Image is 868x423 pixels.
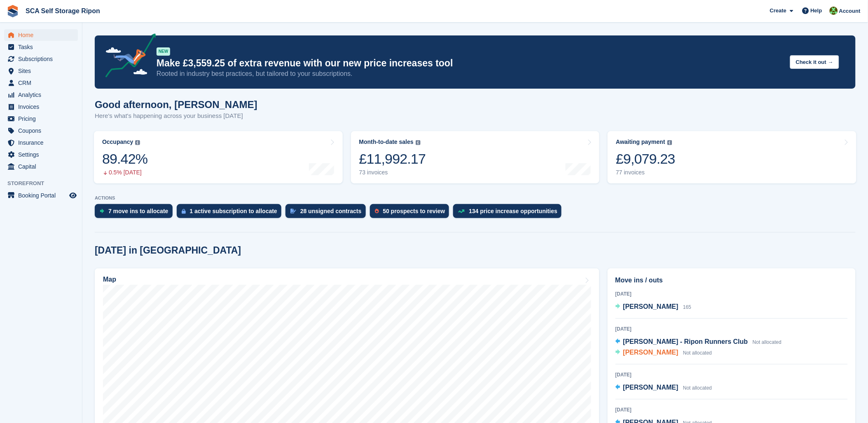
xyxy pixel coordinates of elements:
[18,125,68,136] span: Coupons
[623,384,678,391] span: [PERSON_NAME]
[359,150,426,167] div: £11,992.17
[359,169,426,176] div: 73 invoices
[615,348,712,358] a: [PERSON_NAME] Not allocated
[4,65,78,77] a: menu
[18,149,68,160] span: Settings
[351,131,600,183] a: Month-to-date sales £11,992.17 73 invoices
[157,57,784,69] p: Make £3,559.25 of extra revenue with our new price increases tool
[4,161,78,172] a: menu
[383,208,445,214] div: 50 prospects to review
[453,204,566,222] a: 134 price increase opportunities
[95,195,856,201] p: ACTIONS
[18,89,68,101] span: Analytics
[18,101,68,113] span: Invoices
[95,111,257,121] p: Here's what's happening across your business [DATE]
[157,47,170,56] div: NEW
[615,337,782,348] a: [PERSON_NAME] - Ripon Runners Club Not allocated
[108,208,168,214] div: 7 move ins to allocate
[623,338,748,345] span: [PERSON_NAME] - Ripon Runners Club
[615,325,848,333] div: [DATE]
[7,5,19,17] img: stora-icon-8386f47178a22dfd0bd8f6a31ec36ba5ce8667c1dd55bd0f319d3a0aa187defe.svg
[4,125,78,136] a: menu
[4,101,78,113] a: menu
[616,150,675,167] div: £9,079.23
[182,209,186,214] img: active_subscription_to_allocate_icon-d502201f5373d7db506a760aba3b589e785aa758c864c3986d89f69b8ff3...
[615,275,848,285] h2: Move ins / outs
[615,383,712,393] a: [PERSON_NAME] Not allocated
[18,29,68,41] span: Home
[790,55,839,69] button: Check it out →
[616,169,675,176] div: 77 invoices
[7,179,82,188] span: Storefront
[683,304,691,310] span: 165
[135,140,140,145] img: icon-info-grey-7440780725fd019a000dd9b08b2336e03edf1995a4989e88bcd33f0948082b44.svg
[157,69,784,78] p: Rooted in industry best practices, but tailored to your subscriptions.
[416,140,421,145] img: icon-info-grey-7440780725fd019a000dd9b08b2336e03edf1995a4989e88bcd33f0948082b44.svg
[458,209,465,213] img: price_increase_opportunities-93ffe204e8149a01c8c9dc8f82e8f89637d9d84a8eef4429ea346261dce0b2c0.svg
[770,7,786,15] span: Create
[370,204,454,222] a: 50 prospects to review
[18,53,68,65] span: Subscriptions
[190,208,277,214] div: 1 active subscription to allocate
[18,77,68,89] span: CRM
[616,139,665,146] div: Awaiting payment
[285,204,370,222] a: 28 unsigned contracts
[98,33,156,80] img: price-adjustments-announcement-icon-8257ccfd72463d97f412b2fc003d46551f7dbcb40ab6d574587a9cd5c0d94...
[100,209,104,214] img: move_ins_to_allocate_icon-fdf77a2bb77ea45bf5b3d319d69a93e2d87916cf1d5bf7949dd705db3b84f3ca.svg
[18,41,68,53] span: Tasks
[4,41,78,53] a: menu
[68,190,78,200] a: Preview store
[290,209,296,214] img: contract_signature_icon-13c848040528278c33f63329250d36e43548de30e8caae1d1a13099fd9432cc5.svg
[623,349,678,356] span: [PERSON_NAME]
[177,204,285,222] a: 1 active subscription to allocate
[469,208,557,214] div: 134 price increase opportunities
[4,113,78,125] a: menu
[300,208,362,214] div: 28 unsigned contracts
[753,339,781,345] span: Not allocated
[4,190,78,201] a: menu
[94,131,343,183] a: Occupancy 89.42% 0.5% [DATE]
[359,139,414,146] div: Month-to-date sales
[811,7,822,15] span: Help
[4,137,78,148] a: menu
[615,371,848,378] div: [DATE]
[615,290,848,298] div: [DATE]
[667,140,672,145] img: icon-info-grey-7440780725fd019a000dd9b08b2336e03edf1995a4989e88bcd33f0948082b44.svg
[4,89,78,101] a: menu
[102,169,147,176] div: 0.5% [DATE]
[4,77,78,89] a: menu
[95,245,241,256] h2: [DATE] in [GEOGRAPHIC_DATA]
[615,302,692,313] a: [PERSON_NAME] 165
[4,53,78,65] a: menu
[102,150,147,167] div: 89.42%
[95,99,257,110] h1: Good afternoon, [PERSON_NAME]
[683,350,712,356] span: Not allocated
[375,209,379,214] img: prospect-51fa495bee0391a8d652442698ab0144808aea92771e9ea1ae160a38d050c398.svg
[4,29,78,41] a: menu
[615,406,848,414] div: [DATE]
[18,190,68,201] span: Booking Portal
[623,303,678,310] span: [PERSON_NAME]
[102,139,133,146] div: Occupancy
[830,7,838,15] img: Kelly Neesham
[95,204,177,222] a: 7 move ins to allocate
[608,131,856,183] a: Awaiting payment £9,079.23 77 invoices
[4,149,78,160] a: menu
[22,4,103,18] a: SCA Self Storage Ripon
[839,7,861,15] span: Account
[18,161,68,172] span: Capital
[683,385,712,391] span: Not allocated
[18,137,68,148] span: Insurance
[18,65,68,77] span: Sites
[18,113,68,125] span: Pricing
[103,276,116,283] h2: Map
